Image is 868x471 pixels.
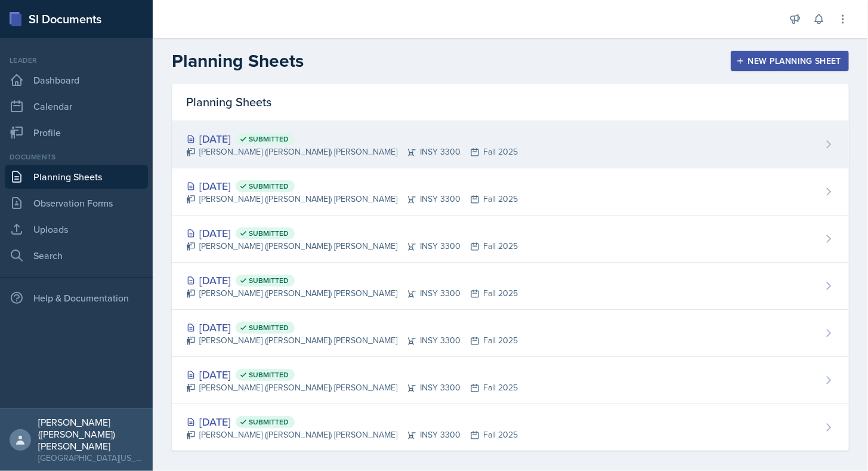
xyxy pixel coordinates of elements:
[186,131,518,147] div: [DATE]
[249,229,289,238] span: Submitted
[38,416,143,452] div: [PERSON_NAME] ([PERSON_NAME]) [PERSON_NAME]
[186,429,518,441] div: [PERSON_NAME] ([PERSON_NAME]) [PERSON_NAME] INSY 3300 Fall 2025
[186,146,518,158] div: [PERSON_NAME] ([PERSON_NAME]) [PERSON_NAME] INSY 3300 Fall 2025
[5,165,148,189] a: Planning Sheets
[249,323,289,333] span: Submitted
[186,193,518,205] div: [PERSON_NAME] ([PERSON_NAME]) [PERSON_NAME] INSY 3300 Fall 2025
[172,121,849,168] a: [DATE] Submitted [PERSON_NAME] ([PERSON_NAME]) [PERSON_NAME]INSY 3300Fall 2025
[172,310,849,357] a: [DATE] Submitted [PERSON_NAME] ([PERSON_NAME]) [PERSON_NAME]INSY 3300Fall 2025
[249,370,289,380] span: Submitted
[5,68,148,92] a: Dashboard
[249,417,289,427] span: Submitted
[739,56,841,66] div: New Planning Sheet
[5,286,148,310] div: Help & Documentation
[5,94,148,118] a: Calendar
[5,244,148,267] a: Search
[172,50,304,72] h2: Planning Sheets
[5,121,148,144] a: Profile
[172,216,849,263] a: [DATE] Submitted [PERSON_NAME] ([PERSON_NAME]) [PERSON_NAME]INSY 3300Fall 2025
[38,452,143,464] div: [GEOGRAPHIC_DATA][US_STATE]
[249,181,289,191] span: Submitted
[172,357,849,404] a: [DATE] Submitted [PERSON_NAME] ([PERSON_NAME]) [PERSON_NAME]INSY 3300Fall 2025
[5,217,148,241] a: Uploads
[249,134,289,144] span: Submitted
[186,287,518,300] div: [PERSON_NAME] ([PERSON_NAME]) [PERSON_NAME] INSY 3300 Fall 2025
[249,276,289,285] span: Submitted
[186,272,518,288] div: [DATE]
[5,55,148,66] div: Leader
[186,178,518,194] div: [DATE]
[5,152,148,162] div: Documents
[186,319,518,335] div: [DATE]
[5,191,148,215] a: Observation Forms
[186,381,518,394] div: [PERSON_NAME] ([PERSON_NAME]) [PERSON_NAME] INSY 3300 Fall 2025
[172,404,849,451] a: [DATE] Submitted [PERSON_NAME] ([PERSON_NAME]) [PERSON_NAME]INSY 3300Fall 2025
[186,414,518,430] div: [DATE]
[186,367,518,383] div: [DATE]
[172,263,849,310] a: [DATE] Submitted [PERSON_NAME] ([PERSON_NAME]) [PERSON_NAME]INSY 3300Fall 2025
[186,225,518,241] div: [DATE]
[172,168,849,216] a: [DATE] Submitted [PERSON_NAME] ([PERSON_NAME]) [PERSON_NAME]INSY 3300Fall 2025
[172,84,849,121] div: Planning Sheets
[731,51,849,71] button: New Planning Sheet
[186,334,518,347] div: [PERSON_NAME] ([PERSON_NAME]) [PERSON_NAME] INSY 3300 Fall 2025
[186,240,518,253] div: [PERSON_NAME] ([PERSON_NAME]) [PERSON_NAME] INSY 3300 Fall 2025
